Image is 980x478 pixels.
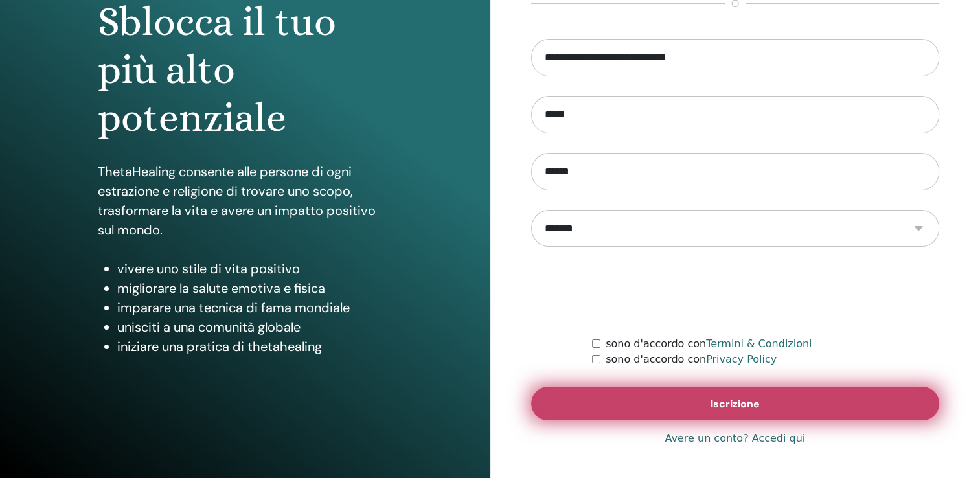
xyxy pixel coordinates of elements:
a: Privacy Policy [706,353,777,365]
a: Termini & Condizioni [706,337,812,350]
label: sono d'accordo con [606,352,777,367]
li: unisciti a una comunità globale [117,317,392,337]
li: vivere uno stile di vita positivo [117,259,392,279]
li: migliorare la salute emotiva e fisica [117,279,392,298]
label: sono d'accordo con [606,336,812,352]
button: Iscrizione [531,387,940,420]
li: imparare una tecnica di fama mondiale [117,298,392,317]
li: iniziare una pratica di thetahealing [117,337,392,356]
p: ThetaHealing consente alle persone di ogni estrazione e religione di trovare uno scopo, trasforma... [98,162,392,240]
a: Avere un conto? Accedi qui [665,431,805,446]
span: Iscrizione [711,397,760,411]
iframe: reCAPTCHA [637,266,834,317]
